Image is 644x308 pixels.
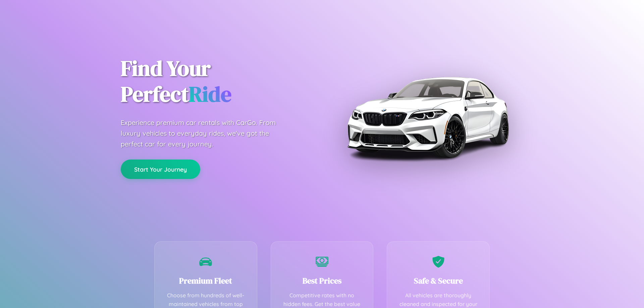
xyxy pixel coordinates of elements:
[397,275,479,286] h3: Safe & Secure
[281,275,363,286] h3: Best Prices
[121,117,288,149] p: Experience premium car rentals with CarGo. From luxury vehicles to everyday rides, we've got the ...
[121,160,200,179] button: Start Your Journey
[344,34,512,201] img: Premium BMW car rental vehicle
[121,56,312,107] h1: Find Your Perfect
[165,275,247,286] h3: Premium Fleet
[189,79,231,109] span: Ride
